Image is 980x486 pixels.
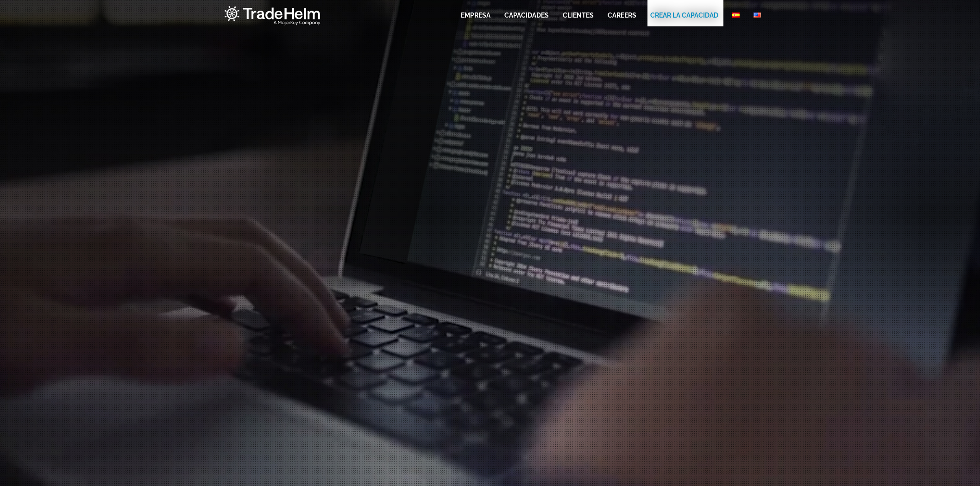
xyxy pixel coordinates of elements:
img: Español [732,12,740,18]
a: Crear La Capacidad [650,11,718,20]
a: Capacidades [504,11,549,20]
a: Clientes [563,11,594,20]
img: English [754,12,761,18]
a: EMPRESA [461,11,490,20]
a: CAREERS [608,11,636,20]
